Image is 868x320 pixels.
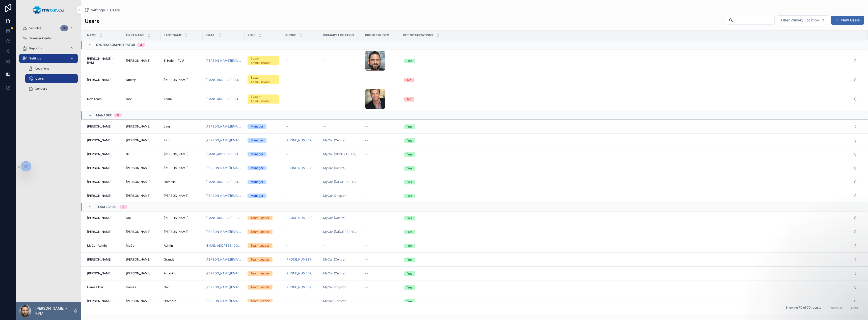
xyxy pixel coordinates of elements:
[407,216,412,220] div: Yes
[407,59,412,63] div: Yes
[87,97,120,101] a: Dev Team
[365,180,368,184] span: --
[164,194,200,198] a: [PERSON_NAME]
[206,97,241,101] a: [EMAIL_ADDRESS][DOMAIN_NAME]
[126,180,158,184] a: [PERSON_NAME]
[206,124,241,129] a: [PERSON_NAME][EMAIL_ADDRESS][DOMAIN_NAME]
[251,194,263,198] div: Manager
[831,16,864,25] a: New Users
[365,78,397,82] a: --
[285,230,317,234] a: --
[206,194,241,198] a: [PERSON_NAME][EMAIL_ADDRESS][PERSON_NAME][DOMAIN_NAME]
[96,43,135,47] span: System Administrator
[285,244,317,248] a: --
[164,194,188,198] span: [PERSON_NAME]
[400,56,862,66] a: Select Button
[407,124,412,129] div: Yes
[251,257,269,262] div: Team Leader
[285,244,288,248] span: --
[29,36,52,40] span: Transfer Center
[164,97,172,101] span: Team
[206,271,241,275] a: [PERSON_NAME][EMAIL_ADDRESS][DOMAIN_NAME]
[407,258,412,262] div: Yes
[323,166,346,170] a: MyCar (Central)
[285,194,317,198] a: --
[19,44,78,53] a: Reporting
[164,59,184,63] span: El Haibi - RVM
[206,59,241,63] a: [PERSON_NAME][EMAIL_ADDRESS][DOMAIN_NAME]
[365,216,397,220] a: --
[400,241,862,250] a: Select Button
[323,230,359,234] a: MyCar ([GEOGRAPHIC_DATA])
[251,166,263,170] div: Manager
[248,180,279,184] a: Manager
[206,138,241,142] a: [PERSON_NAME][EMAIL_ADDRESS][DOMAIN_NAME]
[87,194,120,198] a: [PERSON_NAME]
[365,152,397,156] a: --
[248,152,279,156] a: Manager
[365,271,368,275] span: --
[365,124,368,129] span: --
[87,180,112,184] span: [PERSON_NAME]
[400,213,861,222] button: Select Button
[285,59,317,63] a: --
[400,164,861,173] button: Select Button
[126,138,150,142] span: [PERSON_NAME]
[164,244,200,248] a: Admin
[164,271,176,275] span: Amaning
[285,271,312,275] a: [PHONE_NUMBER]
[285,194,288,198] span: --
[400,269,861,278] button: Select Button
[206,180,241,184] a: [EMAIL_ADDRESS][DOMAIN_NAME]
[87,78,112,82] span: [PERSON_NAME]
[365,152,368,156] span: --
[400,177,862,187] a: Select Button
[400,136,861,145] button: Select Button
[251,56,276,65] div: System Administrator
[164,271,200,275] a: Amaning
[164,152,200,156] a: [PERSON_NAME]
[87,78,120,82] a: [PERSON_NAME]
[323,59,359,63] a: --
[400,241,861,250] button: Select Button
[400,177,861,186] button: Select Button
[248,138,279,143] a: Manager
[126,78,136,82] span: Dmitry
[285,216,317,220] a: [PHONE_NUMBER]
[87,230,120,234] a: [PERSON_NAME]
[96,113,112,117] span: Manager
[285,166,312,170] a: [PHONE_NUMBER]
[285,166,317,170] a: [PHONE_NUMBER]
[365,230,397,234] a: --
[164,152,188,156] span: [PERSON_NAME]
[206,244,241,248] a: [EMAIL_ADDRESS][DOMAIN_NAME]
[400,227,861,236] button: Select Button
[285,97,288,101] span: --
[164,230,188,234] span: [PERSON_NAME]
[87,271,112,275] span: [PERSON_NAME]
[365,166,368,170] span: --
[164,180,176,184] span: Hamelin
[110,8,120,13] a: Users
[323,180,359,184] a: MyCar ([GEOGRAPHIC_DATA])
[206,78,241,82] a: [EMAIL_ADDRESS][DOMAIN_NAME]
[126,78,158,82] a: Dmitry
[126,138,158,142] a: [PERSON_NAME]
[35,77,44,81] span: Users
[323,244,326,248] span: --
[285,152,288,156] span: --
[407,97,411,102] div: No
[126,97,158,101] a: Dev
[19,34,78,43] a: Transfer Center
[323,138,346,142] span: MyCar (Central)
[87,124,112,129] span: [PERSON_NAME]
[407,194,412,198] div: Yes
[285,78,317,82] a: --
